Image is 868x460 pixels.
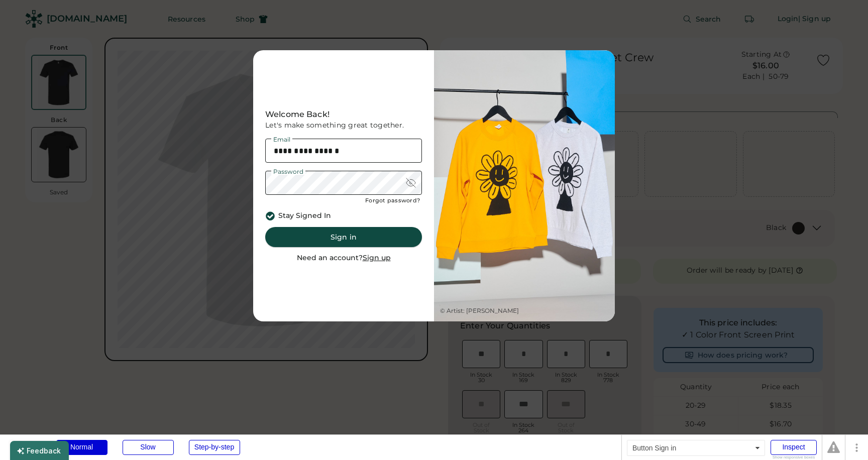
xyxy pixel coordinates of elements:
div: Need an account? [297,253,391,263]
u: Sign up [363,253,391,262]
div: Password [271,169,305,175]
div: Welcome Back! [265,108,422,121]
div: Let's make something great together. [265,121,422,131]
div: Show responsive boxes [771,455,817,459]
div: © Artist: [PERSON_NAME] [440,307,519,315]
div: Forgot password? [365,197,420,205]
div: Slow [123,440,174,455]
div: Button Sign in [627,440,765,456]
div: Email [271,137,292,143]
div: Step-by-step [189,440,240,455]
div: Debugger [10,435,41,451]
div: Inspect [771,440,817,455]
img: Web-Rendered_Studio-51sRGB.jpg [434,50,615,321]
div: Normal [56,440,107,455]
button: Sign in [265,227,422,247]
div: Stay Signed In [278,211,331,221]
